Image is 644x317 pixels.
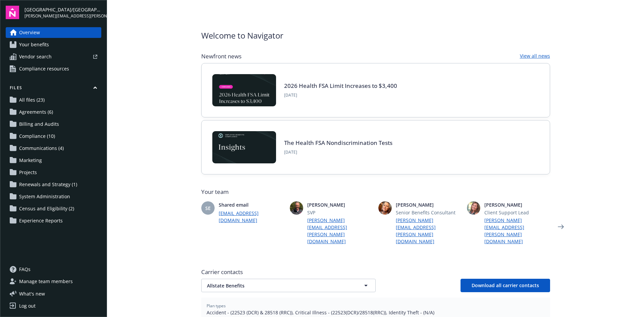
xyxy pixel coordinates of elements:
[6,107,101,117] a: Agreements (6)
[6,131,101,142] a: Compliance (10)
[201,279,376,292] button: Allstate Benefits
[207,303,545,309] span: Plan types
[6,203,101,214] a: Census and Eligibility (2)
[19,167,37,178] span: Projects
[19,27,40,38] span: Overview
[6,155,101,166] a: Marketing
[6,119,101,129] a: Billing and Audits
[6,179,101,190] a: Renewals and Strategy (1)
[461,279,550,292] button: Download all carrier contacts
[484,201,550,208] span: [PERSON_NAME]
[19,264,31,275] span: FAQs
[290,201,303,215] img: photo
[307,209,373,216] span: SVP
[6,85,101,93] button: Files
[24,6,101,19] button: [GEOGRAPHIC_DATA]/[GEOGRAPHIC_DATA][PERSON_NAME][EMAIL_ADDRESS][PERSON_NAME][DOMAIN_NAME]
[19,179,77,190] span: Renewals and Strategy (1)
[219,210,284,224] a: [EMAIL_ADDRESS][DOMAIN_NAME]
[201,268,550,276] span: Carrier contacts
[19,143,64,154] span: Communications (4)
[24,6,101,13] span: [GEOGRAPHIC_DATA]/[GEOGRAPHIC_DATA]
[19,119,59,129] span: Billing and Audits
[284,82,397,90] a: 2026 Health FSA Limit Increases to $3,400
[307,217,373,245] a: [PERSON_NAME][EMAIL_ADDRESS][PERSON_NAME][DOMAIN_NAME]
[19,51,52,62] span: Vendor search
[284,149,392,155] span: [DATE]
[284,139,392,147] a: The Health FSA Nondiscrimination Tests
[201,52,241,60] span: Newfront news
[307,201,373,208] span: [PERSON_NAME]
[555,221,566,232] a: Next
[19,203,74,214] span: Census and Eligibility (2)
[19,107,53,117] span: Agreements (6)
[207,282,346,289] span: Allstate Benefits
[19,215,63,226] span: Experience Reports
[6,290,56,297] button: What's new
[484,217,550,245] a: [PERSON_NAME][EMAIL_ADDRESS][PERSON_NAME][DOMAIN_NAME]
[205,205,211,212] span: SE
[284,92,397,98] span: [DATE]
[19,95,45,105] span: All files (23)
[219,201,284,208] span: Shared email
[6,51,101,62] a: Vendor search
[201,30,283,42] span: Welcome to Navigator
[24,13,101,19] span: [PERSON_NAME][EMAIL_ADDRESS][PERSON_NAME][DOMAIN_NAME]
[6,6,19,19] img: navigator-logo.svg
[19,39,49,50] span: Your benefits
[467,201,480,215] img: photo
[19,191,70,202] span: System Administration
[6,276,101,287] a: Manage team members
[207,309,545,316] span: Accident - (22523 (DCR) & 28518 (RRC)), Critical Illness - (22523(DCR)/28518(RRC)), Identity Thef...
[472,282,539,288] span: Download all carrier contacts
[19,155,42,166] span: Marketing
[6,39,101,50] a: Your benefits
[6,27,101,38] a: Overview
[520,52,550,60] a: View all news
[6,95,101,105] a: All files (23)
[19,290,45,297] span: What ' s new
[6,167,101,178] a: Projects
[6,215,101,226] a: Experience Reports
[212,131,276,163] img: Card Image - EB Compliance Insights.png
[19,131,55,142] span: Compliance (10)
[6,264,101,275] a: FAQs
[484,209,550,216] span: Client Support Lead
[6,143,101,154] a: Communications (4)
[378,201,392,215] img: photo
[19,301,36,311] div: Log out
[19,63,69,74] span: Compliance resources
[19,276,73,287] span: Manage team members
[6,63,101,74] a: Compliance resources
[212,74,276,106] img: BLOG-Card Image - Compliance - 2026 Health FSA Limit Increases to $3,400.jpg
[396,217,462,245] a: [PERSON_NAME][EMAIL_ADDRESS][PERSON_NAME][DOMAIN_NAME]
[396,201,462,208] span: [PERSON_NAME]
[396,209,462,216] span: Senior Benefits Consultant
[201,188,550,196] span: Your team
[6,191,101,202] a: System Administration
